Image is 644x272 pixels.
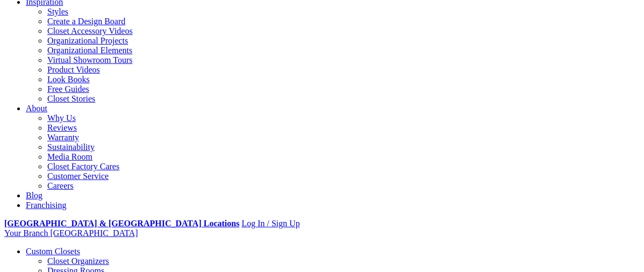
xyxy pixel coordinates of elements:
a: About [26,104,47,113]
a: Blog [26,191,42,200]
a: Warranty [47,133,79,142]
a: Why Us [47,113,76,123]
a: Free Guides [47,84,89,94]
a: [GEOGRAPHIC_DATA] & [GEOGRAPHIC_DATA] Locations [4,219,239,228]
a: Sustainability [47,142,95,152]
a: Media Room [47,152,92,161]
a: Organizational Projects [47,36,128,45]
a: Franchising [26,201,67,210]
a: Virtual Showroom Tours [47,55,133,65]
span: [GEOGRAPHIC_DATA] [50,228,138,238]
a: Reviews [47,123,77,132]
a: Organizational Elements [47,46,132,55]
a: Your Branch [GEOGRAPHIC_DATA] [4,228,138,238]
a: Styles [47,7,68,16]
a: Customer Service [47,171,109,181]
a: Careers [47,181,74,190]
a: Closet Accessory Videos [47,26,133,35]
a: Closet Organizers [47,256,109,266]
a: Closet Factory Cares [47,162,119,171]
a: Custom Closets [26,247,80,256]
a: Create a Design Board [47,17,125,26]
a: Closet Stories [47,94,95,103]
a: Log In / Sign Up [241,219,299,228]
a: Look Books [47,75,90,84]
span: Your Branch [4,228,48,238]
a: Product Videos [47,65,100,74]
